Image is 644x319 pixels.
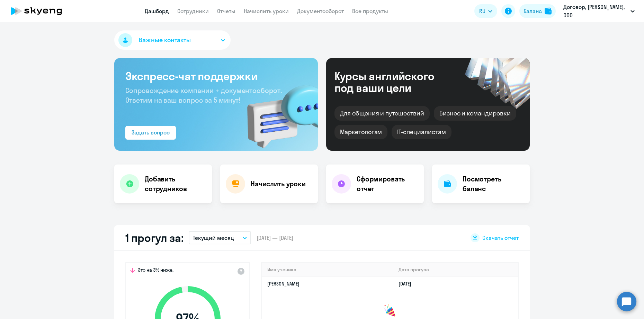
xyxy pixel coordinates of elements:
a: Документооборот [297,8,344,15]
h4: Начислить уроки [251,179,306,189]
h2: 1 прогул за: [125,231,183,245]
span: Сопровождение компании + документооборот. Ответим на ваш вопрос за 5 минут! [125,86,282,104]
img: congrats [383,304,397,318]
a: Сотрудники [177,8,209,15]
div: Для общения и путешествий [334,106,430,121]
button: RU [474,4,497,18]
div: IT-специалистам [392,125,451,139]
th: Дата прогула [393,263,518,277]
a: Отчеты [217,8,235,15]
a: [DATE] [399,281,417,287]
a: Начислить уроки [244,8,289,15]
button: Важные контакты [114,30,231,50]
div: Задать вопрос [132,128,170,137]
button: Текущий месяц [189,231,251,244]
span: Важные контакты [139,36,191,45]
th: Имя ученика [262,263,393,277]
h3: Экспресс-чат поддержки [125,69,307,83]
h4: Сформировать отчет [357,174,418,194]
span: Это на 3% ниже, [138,267,173,275]
button: Балансbalance [519,4,556,18]
div: Курсы английского под ваши цели [334,70,453,94]
button: Договор, [PERSON_NAME], ООО [560,3,638,19]
img: bg-img [237,73,318,151]
span: [DATE] — [DATE] [257,234,293,242]
a: [PERSON_NAME] [267,281,299,287]
span: RU [479,7,485,15]
a: Все продукты [352,8,388,15]
p: Договор, [PERSON_NAME], ООО [563,3,628,19]
h4: Добавить сотрудников [145,174,206,194]
div: Бизнес и командировки [434,106,516,121]
div: Баланс [524,7,542,15]
span: Скачать отчет [482,234,519,242]
div: Маркетологам [334,125,387,139]
p: Текущий месяц [193,234,234,242]
h4: Посмотреть баланс [463,174,524,194]
a: Дашборд [145,8,169,15]
button: Задать вопрос [125,126,176,140]
img: balance [545,8,552,15]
